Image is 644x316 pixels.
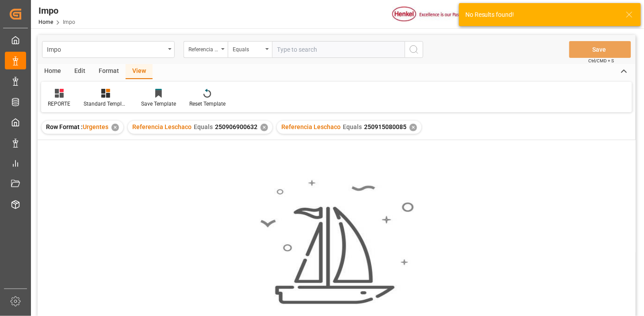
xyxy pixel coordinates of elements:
[84,100,128,108] div: Standard Templates
[569,41,631,58] button: Save
[410,124,417,131] div: ✕
[126,64,153,79] div: View
[228,41,272,58] button: open menu
[189,100,226,108] div: Reset Template
[38,4,75,17] div: Impo
[215,123,257,130] span: 250906900632
[47,43,165,54] div: Impo
[38,64,68,79] div: Home
[111,124,119,131] div: ✕
[83,123,108,130] span: Urgentes
[184,41,228,58] button: open menu
[38,19,53,25] a: Home
[261,124,268,131] div: ✕
[259,179,414,305] img: smooth_sailing.jpeg
[233,43,263,53] div: Equals
[68,64,92,79] div: Edit
[589,57,614,64] span: Ctrl/CMD + S
[46,123,83,130] span: Row Format :
[188,43,218,53] div: Referencia Leschaco
[141,100,176,108] div: Save Template
[48,100,70,108] div: REPORTE
[364,123,406,130] span: 250915080085
[272,41,405,58] input: Type to search
[132,123,192,130] span: Referencia Leschaco
[194,123,213,130] span: Equals
[465,10,617,19] div: No Results found!
[343,123,362,130] span: Equals
[42,41,175,58] button: open menu
[92,64,126,79] div: Format
[281,123,341,130] span: Referencia Leschaco
[405,41,423,58] button: search button
[392,7,467,22] img: Henkel%20logo.jpg_1689854090.jpg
